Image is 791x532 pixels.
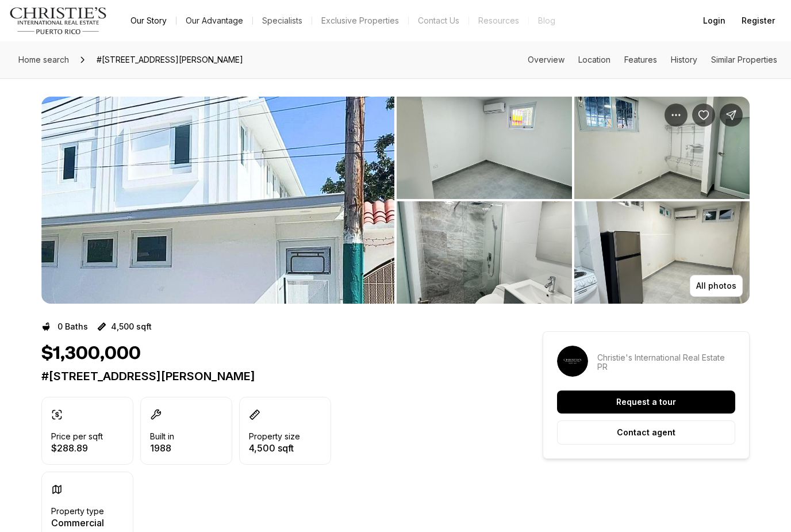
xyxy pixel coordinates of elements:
[57,322,88,331] p: 0 Baths
[92,51,248,69] span: #[STREET_ADDRESS][PERSON_NAME]
[121,13,176,29] a: Our Story
[574,201,750,304] button: View image gallery
[41,97,394,304] li: 1 of 6
[41,97,394,304] button: View image gallery
[665,104,688,127] button: Property options
[742,16,775,25] span: Register
[150,443,174,453] p: 1988
[696,281,736,290] p: All photos
[397,201,572,304] button: View image gallery
[528,55,777,64] nav: Page section menu
[9,7,107,35] img: logo
[616,397,676,407] p: Request a tour
[41,97,750,304] div: Listing Photos
[735,9,782,32] button: Register
[557,391,735,414] button: Request a tour
[397,97,572,199] button: View image gallery
[111,322,152,331] p: 4,500 sqft
[51,518,104,527] p: Commercial
[671,55,697,64] a: Skip to: History
[41,369,501,383] p: #[STREET_ADDRESS][PERSON_NAME]
[312,13,408,29] a: Exclusive Properties
[41,343,141,365] h1: $1,300,000
[51,507,104,516] p: Property type
[690,275,743,297] button: All photos
[150,432,174,441] p: Built in
[720,104,743,127] button: Share Property: #709 CALLE SAN JUAN
[409,13,469,29] button: Contact Us
[578,55,610,64] a: Skip to: Location
[397,97,750,304] li: 2 of 6
[51,443,103,453] p: $288.89
[557,420,735,445] button: Contact agent
[14,51,74,69] a: Home search
[249,443,300,453] p: 4,500 sqft
[528,55,565,64] a: Skip to: Overview
[18,55,69,64] span: Home search
[624,55,657,64] a: Skip to: Features
[597,353,735,372] p: Christie's International Real Estate PR
[176,13,252,29] a: Our Advantage
[529,13,565,29] a: Blog
[711,55,777,64] a: Skip to: Similar Properties
[703,16,725,25] span: Login
[253,13,312,29] a: Specialists
[617,428,675,437] p: Contact agent
[249,432,300,441] p: Property size
[51,432,103,441] p: Price per sqft
[696,9,732,32] button: Login
[574,97,750,199] button: View image gallery
[469,13,528,29] a: Resources
[692,104,715,127] button: Save Property: #709 CALLE SAN JUAN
